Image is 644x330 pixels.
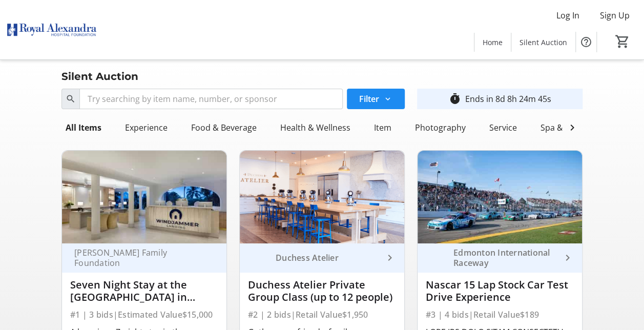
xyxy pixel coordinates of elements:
a: Duchess AtelierDuchess Atelier [240,243,404,273]
mat-icon: timer_outline [448,93,461,105]
div: [PERSON_NAME] Family Foundation [70,247,206,268]
button: Help [576,32,596,52]
div: Service [485,117,521,138]
span: Sign Up [600,9,630,22]
div: Spa & Beauty [536,117,596,138]
span: Log In [556,9,579,22]
img: Duchess Atelier Private Group Class (up to 12 people) [240,151,404,243]
span: Silent Auction [520,37,567,48]
div: Photography [411,117,470,138]
div: Duchess Atelier Private Group Class (up to 12 people) [248,279,396,303]
input: Try searching by item name, number, or sponsor [79,89,343,109]
img: Nascar 15 Lap Stock Car Test Drive Experience [418,151,582,243]
img: Duchess Atelier [248,246,272,270]
button: Log In [548,7,588,24]
img: Edmonton International Raceway [426,246,449,270]
span: Filter [359,93,379,105]
div: #1 | 3 bids | Estimated Value $15,000 [70,307,218,322]
button: Sign Up [592,7,638,24]
mat-icon: keyboard_arrow_right [384,252,396,264]
button: Filter [347,89,405,109]
div: Duchess Atelier [272,253,384,263]
img: Royal Alexandra Hospital Foundation's Logo [6,4,97,55]
span: Home [483,37,503,48]
div: Seven Night Stay at the [GEOGRAPHIC_DATA] in [GEOGRAPHIC_DATA][PERSON_NAME] + $5K Travel Voucher [70,279,218,303]
div: #3 | 4 bids | Retail Value $189 [426,307,574,322]
div: Experience [121,117,172,138]
mat-icon: keyboard_arrow_right [562,252,574,264]
div: Edmonton International Raceway [449,247,562,268]
div: Item [370,117,396,138]
a: Home [474,33,511,52]
div: Health & Wellness [276,117,355,138]
img: Seven Night Stay at the Windjammer Landing Resort in St. Lucia + $5K Travel Voucher [62,151,226,243]
a: Edmonton International RacewayEdmonton International Raceway [418,243,582,273]
div: #2 | 2 bids | Retail Value $1,950 [248,307,396,322]
div: Nascar 15 Lap Stock Car Test Drive Experience [426,279,574,303]
div: Ends in 8d 8h 24m 45s [465,93,551,105]
button: Cart [613,32,632,51]
a: Silent Auction [511,33,575,52]
div: All Items [61,117,106,138]
div: Food & Beverage [187,117,261,138]
div: Silent Auction [55,68,144,85]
